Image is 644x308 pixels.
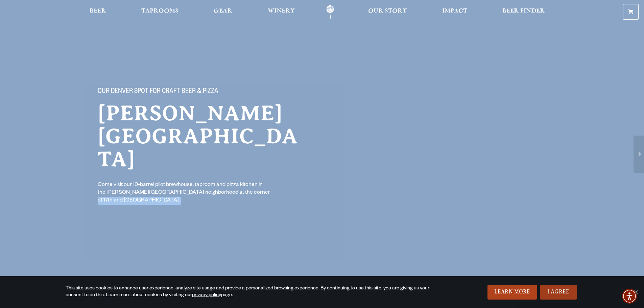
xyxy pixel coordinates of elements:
a: Gear [209,4,237,20]
a: Winery [263,4,299,20]
a: Taprooms [137,4,183,20]
span: Gear [214,8,232,14]
span: Taprooms [141,8,178,14]
div: Come visit our 10-barrel pilot brewhouse, taproom and pizza kitchen in the [PERSON_NAME][GEOGRAPH... [98,182,271,205]
span: Beer Finder [502,8,545,14]
a: Our Story [364,4,411,20]
a: Beer [85,4,111,20]
span: Our Denver spot for craft beer & pizza [98,88,218,96]
a: Impact [438,4,472,20]
span: Winery [268,8,295,14]
a: Odell Home [317,4,343,20]
span: Our Story [368,8,407,14]
a: Beer Finder [498,4,549,20]
a: Learn More [487,285,537,300]
span: Beer [90,8,106,14]
span: Impact [442,8,467,14]
div: Accessibility Menu [622,289,637,304]
a: I Agree [540,285,577,300]
h2: [PERSON_NAME][GEOGRAPHIC_DATA] [98,102,309,171]
a: privacy policy [192,293,221,298]
div: This site uses cookies to enhance user experience, analyze site usage and provide a personalized ... [66,285,432,299]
